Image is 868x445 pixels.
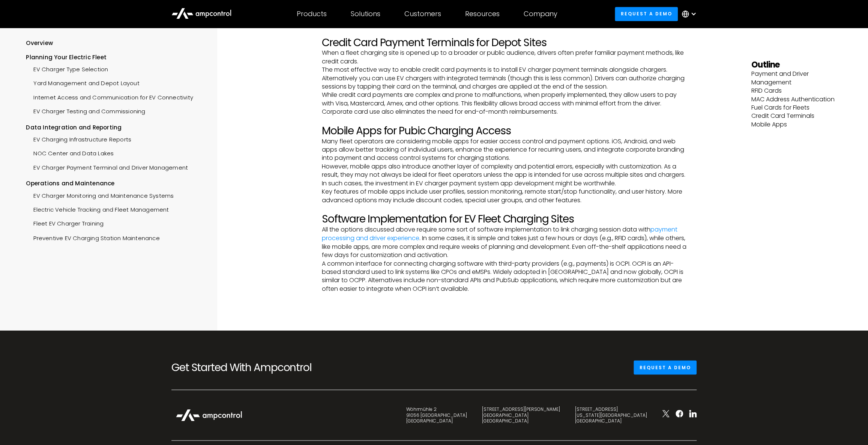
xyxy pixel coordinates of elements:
div: Customers [404,10,441,18]
a: Electric Vehicle Tracking and Fleet Management [26,202,169,216]
div: Operations and Maintenance [26,179,200,188]
p: ‍ [322,28,690,36]
p: Credit Card Terminals [751,112,842,120]
div: Data Integration and Reporting [26,123,200,132]
p: Key features of mobile apps include user profiles, session monitoring, remote start/stop function... [322,188,690,204]
a: Request a demo [634,360,697,374]
p: RFID Cards [751,87,842,95]
a: Request a demo [615,7,678,21]
a: Preventive EV Charging Station Maintenance [26,230,159,244]
p: However, mobile apps also introduce another layer of complexity and potential errors, especially ... [322,162,690,188]
div: Planning Your Electric Fleet [26,53,200,61]
div: Products [297,10,327,18]
p: ‍ [322,204,690,213]
div: [STREET_ADDRESS][PERSON_NAME] [GEOGRAPHIC_DATA] [GEOGRAPHIC_DATA] [482,406,560,424]
a: EV Charging Infrastructure Reports [26,132,131,146]
p: Mobile Apps [751,120,842,129]
h2: Credit Card Payment Terminals for Depot Sites [322,36,690,49]
p: When a fleet charging site is opened up to a broader or public audience, drivers often prefer fam... [322,49,690,66]
div: Resources [465,10,500,18]
p: Payment and Driver Management [751,70,842,87]
a: EV Charger Payment Terminal and Driver Management [26,160,188,174]
p: MAC Address Authentication [751,95,842,104]
h2: Mobile Apps for Pubic Charging Access [322,125,690,137]
a: EV Charger Testing and Commissioning [26,104,145,117]
div: Company [524,10,557,18]
a: payment processing and driver experience [322,225,677,242]
a: Internet Access and Communication for EV Connectivity [26,90,193,104]
h2: Software Implementation for EV Fleet Charging Sites [322,213,690,226]
div: Solutions [351,10,380,18]
p: While credit card payments are complex and prone to malfunctions, when properly implemented, they... [322,91,690,116]
p: A common interface for connecting charging software with third-party providers (e.g., payments) i... [322,259,690,293]
img: Ampcontrol Logo [171,405,246,425]
a: NOC Center and Data Lakes [26,146,114,159]
div: [STREET_ADDRESS] [US_STATE][GEOGRAPHIC_DATA] [GEOGRAPHIC_DATA] [575,406,647,424]
strong: Outline [751,59,779,71]
div: Overview [26,39,53,47]
a: Overview [26,39,53,53]
a: EV Charger Monitoring and Maintenance Systems [26,188,174,202]
p: Many fleet operators are considering mobile apps for easier access control and payment options. i... [322,137,690,162]
p: ‍ [322,116,690,125]
h2: Get Started With Ampcontrol [171,361,336,374]
a: EV Charger Type Selection [26,62,108,75]
a: Yard Management and Depot Layout [26,75,139,89]
p: The most effective way to enable credit card payments is to install EV charger payment terminals ... [322,66,690,91]
div: Wöhrmühle 2 91056 [GEOGRAPHIC_DATA] [GEOGRAPHIC_DATA] [406,406,467,424]
p: All the options discussed above require some sort of software implementation to link charging ses... [322,226,690,259]
a: Fleet EV Charger Training [26,216,104,230]
p: Fuel Cards for Fleets [751,104,842,112]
